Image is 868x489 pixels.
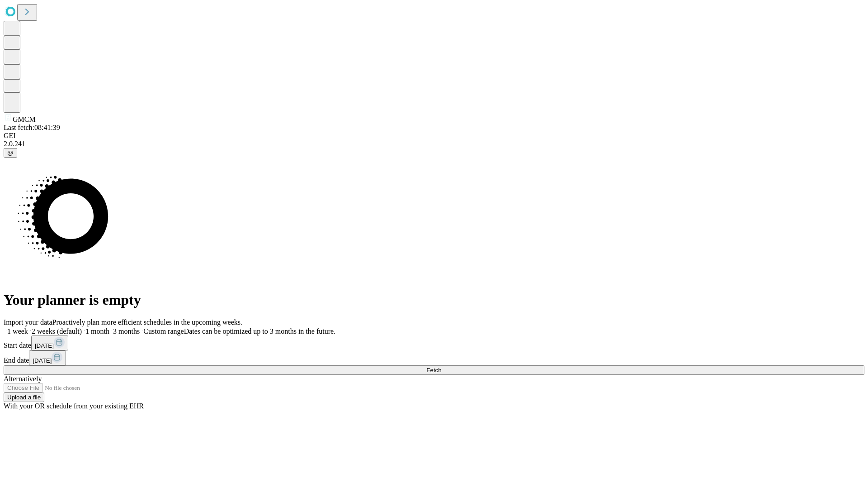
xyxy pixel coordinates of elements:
[4,292,864,308] h1: Your planner is empty
[7,149,14,156] span: @
[52,318,242,326] span: Proactively plan more efficient schedules in the upcoming weeks.
[4,365,864,375] button: Fetch
[4,393,44,402] button: Upload a file
[4,148,17,158] button: @
[426,367,441,374] span: Fetch
[13,115,36,123] span: GMCM
[35,342,54,349] span: [DATE]
[4,140,864,148] div: 2.0.241
[29,350,66,365] button: [DATE]
[4,124,60,131] span: Last fetch: 08:41:39
[4,336,864,350] div: Start date
[4,318,52,326] span: Import your data
[7,327,28,335] span: 1 week
[31,336,68,350] button: [DATE]
[4,132,864,140] div: GEI
[113,327,140,335] span: 3 months
[4,350,864,365] div: End date
[85,327,109,335] span: 1 month
[184,327,335,335] span: Dates can be optimized up to 3 months in the future.
[4,402,144,410] span: With your OR schedule from your existing EHR
[4,375,42,383] span: Alternatively
[33,357,52,364] span: [DATE]
[143,327,184,335] span: Custom range
[32,327,82,335] span: 2 weeks (default)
